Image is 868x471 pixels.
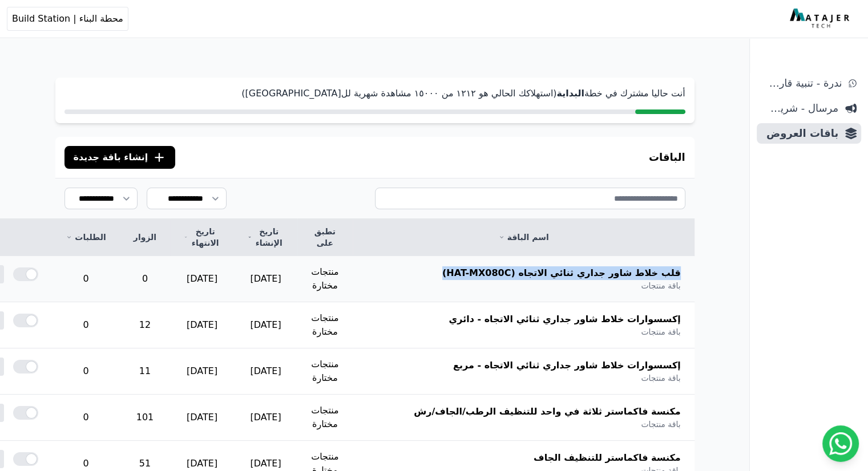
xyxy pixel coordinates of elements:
[297,348,353,395] td: منتجات مختارة
[12,12,123,26] span: محطة البناء | Build Station
[449,312,680,326] span: إكسسوارات خلاط شاور جداري ثنائي الاتجاه - دائري
[64,146,176,169] button: إنشاء باقة جديدة
[184,226,220,249] a: تاريخ الانتهاء
[66,232,106,243] a: الطلبات
[52,348,119,395] td: 0
[641,419,680,430] span: باقة منتجات
[234,256,297,302] td: [DATE]
[120,256,170,302] td: 0
[761,100,838,116] span: مرسال - شريط دعاية
[414,405,680,419] span: مكنسة فاكماستر ثلاثة في واحد للتنظيف الرطب/الجاف/رش
[641,326,680,338] span: باقة منتجات
[641,280,680,291] span: باقة منتجات
[234,395,297,441] td: [DATE]
[52,256,119,302] td: 0
[297,302,353,348] td: منتجات مختارة
[120,348,170,395] td: 11
[234,348,297,395] td: [DATE]
[556,88,584,99] strong: البداية
[64,87,685,100] p: أنت حاليا مشترك في خطة (استهلاكك الحالي هو ١٢١٢ من ١٥۰۰۰ مشاهدة شهرية لل[GEOGRAPHIC_DATA])
[366,232,681,243] a: اسم الباقة
[790,9,852,29] img: MatajerTech Logo
[120,395,170,441] td: 101
[761,125,838,141] span: باقات العروض
[170,302,234,348] td: [DATE]
[453,359,681,372] span: إكسسوارات خلاط شاور جداري ثنائي الاتجاه - مربع
[170,256,234,302] td: [DATE]
[761,75,842,91] span: ندرة - تنبية قارب علي النفاذ
[534,451,681,465] span: مكنسة فاكماستر للتنظيف الجاف
[234,302,297,348] td: [DATE]
[120,302,170,348] td: 12
[120,219,170,256] th: الزوار
[52,395,119,441] td: 0
[641,372,680,384] span: باقة منتجات
[170,348,234,395] td: [DATE]
[248,226,284,249] a: تاريخ الإنشاء
[297,395,353,441] td: منتجات مختارة
[7,7,128,31] button: محطة البناء | Build Station
[170,395,234,441] td: [DATE]
[649,149,685,165] h3: الباقات
[297,256,353,302] td: منتجات مختارة
[442,266,681,280] span: قلب خلاط شاور جداري ثنائي الاتجاه (HAT-MX080C)
[52,302,119,348] td: 0
[74,151,148,164] span: إنشاء باقة جديدة
[297,219,353,256] th: تطبق على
